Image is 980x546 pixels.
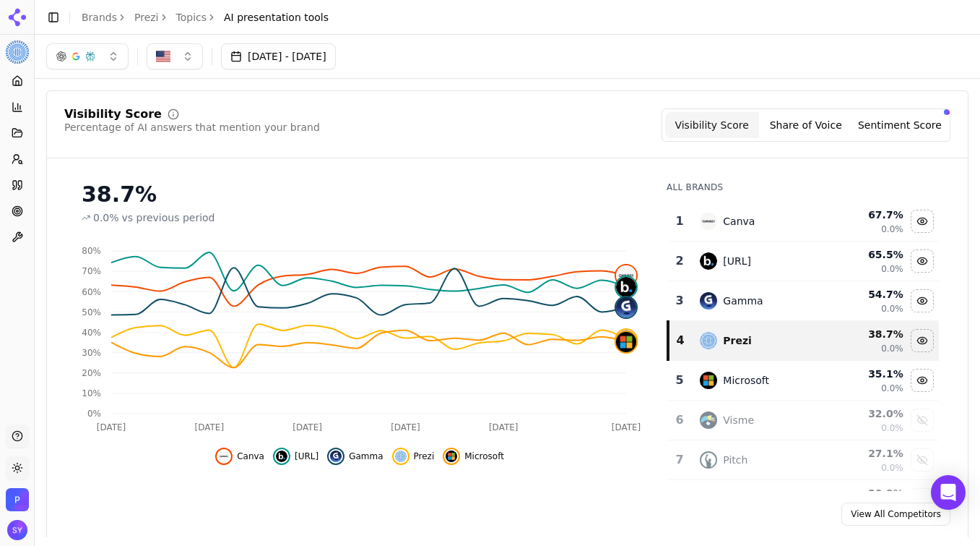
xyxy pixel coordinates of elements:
button: Open user button [7,520,27,540]
img: canva [616,265,636,286]
button: Share of Voice [759,112,853,138]
div: 7 [674,451,685,469]
button: Hide prezi data [911,329,934,352]
button: Hide gamma data [911,289,934,312]
span: [URL] [295,451,318,462]
img: prezi [616,330,636,350]
img: microsoft [700,372,717,389]
img: microsoft [446,451,457,462]
div: 2 [674,252,685,270]
div: 1 [674,213,685,230]
button: Hide canva data [215,448,264,465]
div: Microsoft [723,373,769,388]
span: 0.0% [881,462,903,474]
a: Brands [82,12,117,23]
button: Hide canva data [911,210,934,233]
button: Current brand: Prezi [6,40,29,64]
span: Microsoft [464,451,504,462]
tspan: 0% [87,409,101,419]
div: 54.7 % [834,287,903,302]
img: canva [218,451,230,462]
img: canva [700,213,717,230]
tspan: [DATE] [391,422,420,432]
div: 67.7 % [834,208,903,222]
div: Visme [723,413,754,427]
tspan: 20% [82,368,101,378]
div: 27.1 % [834,446,903,461]
span: vs previous period [122,210,215,225]
a: Topics [176,10,207,25]
div: Prezi [723,333,752,348]
span: 0.0% [881,263,903,275]
button: Show pitch data [911,448,934,472]
div: 3 [674,292,685,310]
a: View All Competitors [841,503,950,526]
span: 0.0% [881,422,903,434]
img: microsoft [616,332,636,352]
span: 0.0% [881,383,903,394]
tr: 5microsoftMicrosoft35.1%0.0%Hide microsoft data [668,361,939,401]
tr: 4preziPrezi38.7%0.0%Hide prezi data [668,321,939,361]
nav: breadcrumb [82,10,329,25]
tspan: 70% [82,266,101,276]
div: All Brands [667,182,939,193]
div: Percentage of AI answers that mention your brand [64,120,320,135]
tspan: [DATE] [612,422,641,432]
a: Prezi [134,10,159,25]
img: visme [700,411,717,429]
tspan: [DATE] [195,422,225,432]
div: Canva [723,214,755,229]
tr: 1canvaCanva67.7%0.0%Hide canva data [668,202,939,242]
tr: 6vismeVisme32.0%0.0%Show visme data [668,401,939,440]
span: Gamma [349,451,383,462]
button: Hide gamma data [327,448,383,465]
tr: 7pitchPitch27.1%0.0%Show pitch data [668,440,939,480]
img: beautiful.ai [616,277,636,297]
div: Gamma [723,294,763,308]
img: Prezi [6,40,29,64]
tspan: 80% [82,246,101,256]
button: Show slidebean data [911,488,934,511]
tr: 20.9%Show slidebean data [668,480,939,520]
div: 5 [674,372,685,389]
span: 0.0% [881,223,903,235]
div: Pitch [723,453,747,467]
div: 32.0 % [834,406,903,421]
span: Canva [237,451,264,462]
tspan: 10% [82,388,101,398]
button: [DATE] - [DATE] [221,43,336,69]
button: Hide prezi data [392,448,435,465]
tspan: 30% [82,348,101,358]
button: Sentiment Score [853,112,947,138]
img: Prezi [6,488,29,511]
button: Hide microsoft data [911,369,934,392]
button: Visibility Score [665,112,759,138]
div: 38.7 % [834,327,903,341]
div: 4 [675,332,685,349]
tspan: 40% [82,328,101,338]
tr: 2beautiful.ai[URL]65.5%0.0%Hide beautiful.ai data [668,242,939,281]
div: 38.7% [82,182,638,208]
img: gamma [330,451,342,462]
tspan: [DATE] [97,422,126,432]
button: Open organization switcher [6,488,29,511]
img: beautiful.ai [700,252,717,270]
img: beautiful.ai [276,451,287,462]
img: gamma [616,297,636,317]
span: Prezi [414,451,435,462]
div: 20.9 % [834,486,903,500]
span: 0.0% [881,343,903,354]
img: US [156,49,170,64]
div: 35.1 % [834,367,903,381]
img: pitch [700,451,717,469]
tspan: [DATE] [292,422,322,432]
span: AI presentation tools [224,10,329,25]
span: 0.0% [93,210,119,225]
span: 0.0% [881,303,903,315]
tr: 3gammaGamma54.7%0.0%Hide gamma data [668,281,939,321]
div: [URL] [723,254,751,268]
button: Hide microsoft data [443,448,504,465]
button: Hide beautiful.ai data [911,249,934,273]
button: Show visme data [911,409,934,432]
tspan: 50% [82,307,101,317]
